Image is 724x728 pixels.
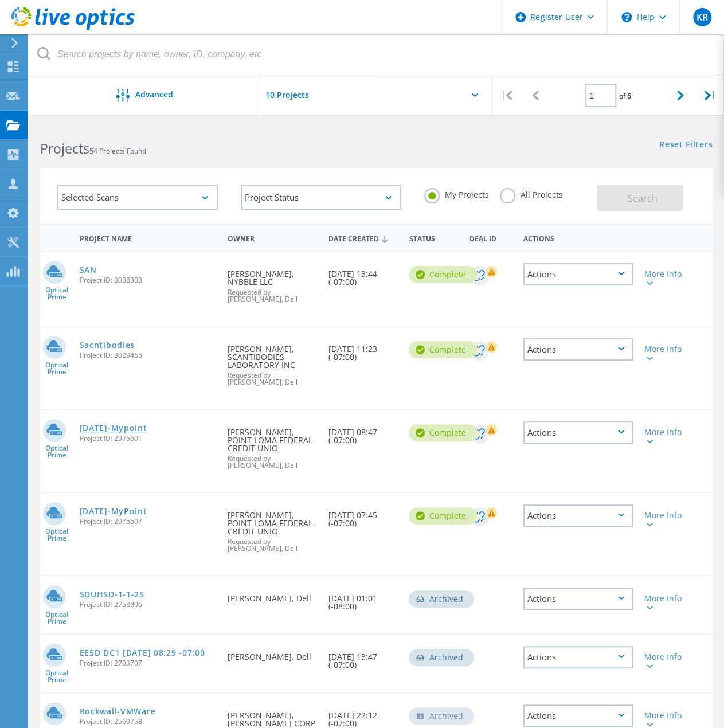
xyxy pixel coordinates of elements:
div: | [695,75,724,116]
label: My Projects [424,188,488,199]
span: Optical Prime [40,670,74,683]
div: [DATE] 01:01 (-08:00) [323,576,404,622]
div: [DATE] 08:47 (-07:00) [323,410,404,456]
span: Optical Prime [40,362,74,375]
div: Project Name [74,227,222,248]
span: Project ID: 3038303 [80,277,216,284]
div: Owner [222,227,323,248]
div: More Info [644,345,687,361]
div: [DATE] 11:23 (-07:00) [323,327,404,373]
div: [PERSON_NAME], SCANTIBODIES LABORATORY INC [222,327,323,397]
div: Actions [523,646,633,668]
div: Actions [523,421,633,444]
div: Date Created [323,227,404,249]
div: [PERSON_NAME], POINT LOMA FEDERAL CREDIT UNIO [222,493,323,563]
div: Complete [409,266,477,283]
div: [PERSON_NAME], Dell [222,635,323,672]
a: EESD DC1 [DATE] 08:29 -07:00 [80,649,205,657]
span: Optical Prime [40,528,74,542]
span: Optical Prime [40,445,74,459]
div: Status [403,227,464,248]
div: Deal Id [464,227,518,248]
div: | [492,75,522,116]
a: SAN [80,266,97,274]
div: [DATE] 13:47 (-07:00) [323,635,404,680]
span: Project ID: 2758906 [80,601,216,608]
span: of 6 [619,91,631,101]
div: More Info [644,270,687,286]
span: 54 Projects Found [89,146,146,156]
div: [PERSON_NAME], Dell [222,576,323,614]
span: Requested by [PERSON_NAME], Dell [228,372,317,386]
b: Projects [40,139,89,158]
span: Requested by [PERSON_NAME], Dell [228,455,317,469]
span: Optical Prime [40,287,74,300]
a: [DATE]-MyPoint [80,507,147,515]
span: Project ID: 3029465 [80,352,216,359]
div: Complete [409,341,477,358]
a: SDUHSD-1-1-25 [80,590,144,598]
div: Actions [523,704,633,727]
div: More Info [644,711,687,727]
a: Sacntibodies [80,341,135,349]
span: Project ID: 2975601 [80,435,216,442]
div: More Info [644,594,687,610]
div: Archived [409,649,474,666]
div: [DATE] 07:45 (-07:00) [323,493,404,539]
div: Archived [409,707,474,725]
button: Search [597,185,683,211]
div: Complete [409,424,477,441]
div: Actions [523,588,633,610]
span: KR [696,13,707,22]
div: [PERSON_NAME], POINT LOMA FEDERAL CREDIT UNIO [222,410,323,480]
span: Requested by [PERSON_NAME], Dell [228,538,317,552]
svg: \n [621,12,632,22]
div: Actions [523,338,633,361]
span: Project ID: 2975507 [80,518,216,525]
div: [PERSON_NAME], NYBBLE LLC [222,252,323,314]
span: Optical Prime [40,611,74,625]
a: [DATE]-Mypoint [80,424,147,432]
div: Project Status [241,185,401,210]
label: All Projects [500,188,562,199]
a: Live Optics Dashboard [11,24,135,32]
div: Actions [518,227,639,248]
div: More Info [644,428,687,444]
div: More Info [644,653,687,669]
span: Project ID: 2569758 [80,718,216,725]
div: Complete [409,507,477,525]
div: Archived [409,590,474,608]
span: Search [627,192,657,205]
span: Advanced [135,91,173,99]
div: More Info [644,511,687,527]
div: Selected Scans [57,185,218,210]
div: [DATE] 13:44 (-07:00) [323,252,404,298]
a: Rockwall-VMWare [80,707,156,715]
span: Requested by [PERSON_NAME], Dell [228,289,317,303]
a: Reset Filters [659,140,713,150]
span: Project ID: 2703707 [80,660,216,667]
div: Actions [523,263,633,285]
div: Actions [523,504,633,527]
